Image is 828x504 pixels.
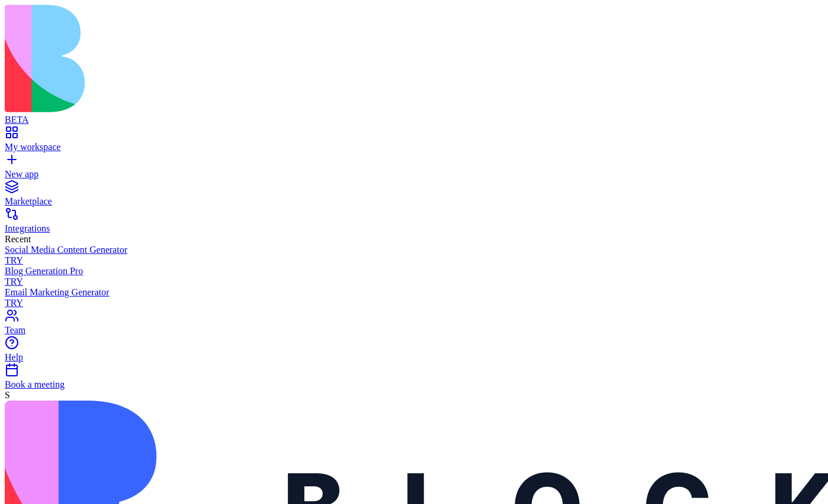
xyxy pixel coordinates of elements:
a: BETA [5,104,823,125]
div: Email Marketing Generator [5,287,823,298]
a: Marketplace [5,186,823,207]
a: Email Marketing GeneratorTRY [5,287,823,308]
div: Marketplace [5,196,823,207]
a: Integrations [5,213,823,234]
div: Book a meeting [5,379,823,390]
div: Integrations [5,223,823,234]
a: New app [5,158,823,180]
div: Blog Generation Pro [5,266,823,277]
a: Book a meeting [5,369,823,390]
div: New app [5,169,823,180]
div: TRY [5,298,823,308]
a: Blog Generation ProTRY [5,266,823,287]
div: Team [5,325,823,336]
div: TRY [5,255,823,266]
div: Help [5,352,823,363]
a: My workspace [5,131,823,152]
div: BETA [5,115,823,125]
a: Team [5,314,823,336]
span: Recent [5,234,31,244]
a: Social Media Content GeneratorTRY [5,245,823,266]
div: My workspace [5,142,823,152]
div: TRY [5,277,823,287]
div: Social Media Content Generator [5,245,823,255]
span: S [5,390,10,400]
a: Help [5,342,823,363]
img: logo [5,5,480,112]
